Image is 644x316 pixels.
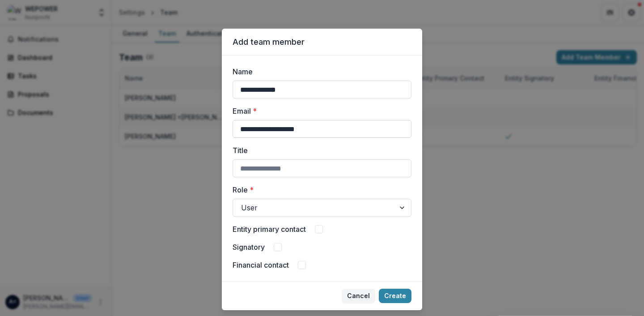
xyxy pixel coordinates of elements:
label: Role [233,184,406,195]
header: Add team member [222,29,422,56]
label: Signatory [233,242,265,252]
button: Create [379,289,411,303]
label: Email [233,106,406,116]
button: Cancel [342,289,375,303]
label: Title [233,145,406,156]
label: Name [233,66,406,77]
label: Entity primary contact [233,224,306,235]
label: Financial contact [233,260,289,270]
